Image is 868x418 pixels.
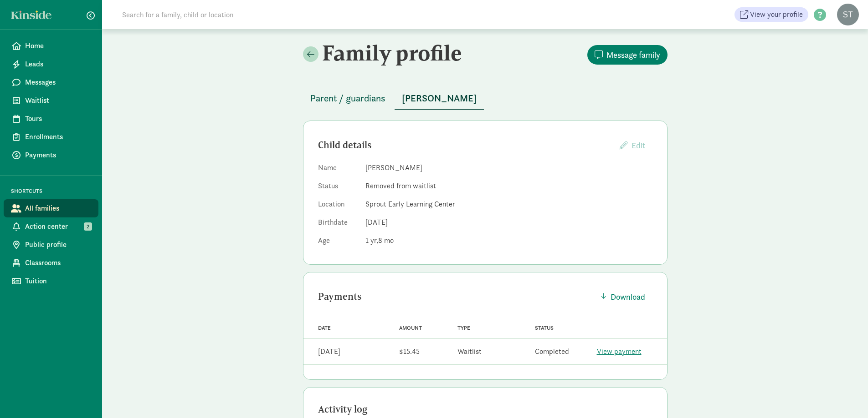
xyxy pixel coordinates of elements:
[318,289,593,304] div: Payments
[318,346,340,357] div: [DATE]
[25,59,91,70] span: Leads
[4,37,98,55] a: Home
[25,113,91,124] span: Tours
[597,347,642,356] a: View payment
[4,128,98,146] a: Enrollments
[310,91,385,106] span: Parent / guardians
[25,257,91,268] span: Classrooms
[4,91,98,110] a: Waitlist
[587,45,668,65] button: Message family
[318,199,358,213] dt: Location
[4,110,98,128] a: Tours
[318,138,612,152] div: Child details
[822,374,868,418] iframe: Chat Widget
[25,77,91,88] span: Messages
[303,40,483,65] h2: Family profile
[4,217,98,236] a: Action center 2
[318,217,358,232] dt: Birthdate
[632,140,645,151] span: Edit
[303,87,393,109] button: Parent / guardians
[25,276,91,287] span: Tuition
[399,325,422,331] span: Amount
[303,93,393,104] a: Parent / guardians
[318,162,358,177] dt: Name
[457,325,470,331] span: Type
[25,95,91,106] span: Waitlist
[378,236,394,245] span: 8
[535,346,569,357] div: Completed
[365,217,388,227] span: [DATE]
[318,235,358,250] dt: Age
[318,402,652,417] div: Activity log
[4,236,98,254] a: Public profile
[734,7,808,22] a: View your profile
[4,272,98,290] a: Tuition
[318,181,358,195] dt: Status
[365,162,652,173] dd: [PERSON_NAME]
[4,254,98,272] a: Classrooms
[84,222,92,231] span: 2
[4,73,98,91] a: Messages
[25,239,91,250] span: Public profile
[25,40,91,51] span: Home
[399,346,420,357] div: $15.45
[365,199,652,210] dd: Sprout Early Learning Center
[395,87,484,110] button: [PERSON_NAME]
[4,55,98,73] a: Leads
[318,325,331,331] span: Date
[750,9,803,20] span: View your profile
[25,150,91,161] span: Payments
[4,199,98,217] a: All families
[4,146,98,164] a: Payments
[25,131,91,142] span: Enrollments
[365,236,378,245] span: 1
[395,93,484,104] a: [PERSON_NAME]
[612,136,652,155] button: Edit
[593,287,652,307] button: Download
[117,5,372,24] input: Search for a family, child or location
[25,221,91,232] span: Action center
[365,181,652,191] dd: Removed from waitlist
[457,346,482,357] div: Waitlist
[606,49,660,61] span: Message family
[535,325,554,331] span: Status
[611,291,645,303] span: Download
[402,91,477,106] span: [PERSON_NAME]
[25,203,91,214] span: All families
